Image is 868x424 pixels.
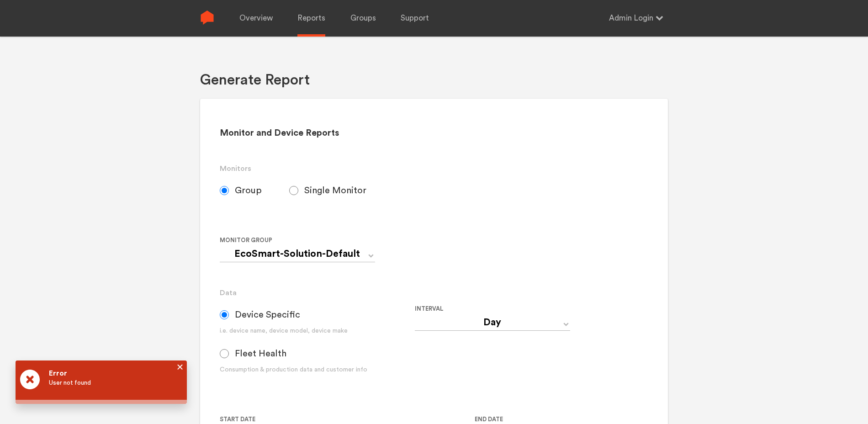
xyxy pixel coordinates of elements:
[235,348,286,359] span: Fleet Health
[200,11,214,25] img: Sense Logo
[200,71,310,90] h1: Generate Report
[220,349,229,358] input: Fleet Health
[220,287,649,298] h3: Data
[220,326,415,336] div: i.e. device name, device model, device make
[49,370,178,395] div: User not found
[289,186,298,195] input: Single Monitor
[220,163,649,174] h3: Monitors
[220,235,378,246] label: Monitor Group
[304,185,366,196] span: Single Monitor
[235,185,262,196] span: Group
[49,370,178,377] div: Error
[220,310,229,319] input: Device Specific
[220,186,229,195] input: Group
[220,127,649,139] h2: Monitor and Device Reports
[415,303,603,314] label: Interval
[220,365,415,375] div: Consumption & production data and customer info
[235,309,300,320] span: Device Specific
